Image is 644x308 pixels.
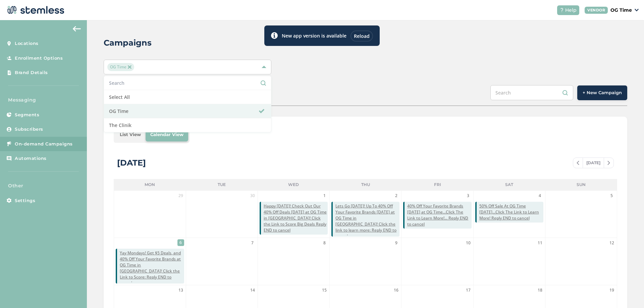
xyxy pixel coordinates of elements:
span: 18 [537,287,543,294]
span: 17 [465,287,472,294]
p: OG Time [610,7,632,14]
label: New app version is available [282,32,346,39]
span: 13 [177,287,184,294]
span: 6 [177,239,184,246]
span: 11 [537,240,543,246]
li: List View [115,128,146,141]
li: Select All [104,90,271,104]
li: Sun [545,179,617,190]
span: + New Campaign [583,89,622,96]
li: Wed [258,179,329,190]
span: 40% Off Your Favorite Brands [DATE] at OG Time...Click The Link to Learn More!... Reply END to ca... [407,203,471,227]
span: Automations [15,155,47,162]
span: [DATE] [583,158,604,168]
span: 10 [465,240,472,246]
li: OG Time [104,104,271,118]
img: icon-chevron-left-b8c47ebb.svg [577,161,579,165]
span: 4 [537,192,543,199]
span: Segments [15,112,39,118]
span: On-demand Campaigns [15,141,73,147]
li: The Clinik [104,118,271,132]
img: icon-close-accent-8a337256.svg [128,65,131,69]
img: icon-arrow-back-accent-c549486e.svg [73,26,81,32]
img: icon-chevron-right-bae969c5.svg [607,161,610,165]
input: Search [109,79,266,86]
img: icon-help-white-03924b79.svg [560,8,564,12]
span: Happy [DATE]! Check Out Our 40% Off Deals [DATE] at OG Time in [GEOGRAPHIC_DATA]! Click the Link ... [264,203,328,233]
span: 2 [393,192,399,199]
span: 1 [321,192,328,199]
div: [DATE] [117,157,146,169]
div: Reload [351,30,373,42]
span: Yay Mondays! Get $5 Deals, and 40% Off Your Favorite Brands at OG Time in [GEOGRAPHIC_DATA]! Clic... [120,250,184,286]
h2: Campaigns [104,37,152,49]
span: 3 [465,192,472,199]
iframe: Chat Widget [610,276,644,308]
input: Search [490,85,573,100]
span: Enrollment Options [15,55,63,62]
button: + New Campaign [577,85,627,100]
span: 7 [249,240,256,246]
li: Thu [330,179,401,190]
img: logo-dark-0685b13c.svg [5,3,64,17]
span: 12 [608,240,615,246]
span: 9 [393,240,399,246]
li: Sat [473,179,545,190]
span: OG Time [107,63,134,71]
span: Brand Details [15,69,48,76]
span: 30 [249,192,256,199]
span: Subscribers [15,126,43,133]
span: 16 [393,287,399,294]
div: VENDOR [585,7,608,14]
img: icon_down-arrow-small-66adaf34.svg [635,9,639,11]
span: 8 [321,240,328,246]
span: Settings [15,197,35,204]
span: Locations [15,40,39,47]
span: Help [565,7,577,14]
span: 29 [177,192,184,199]
span: 5 [608,192,615,199]
span: Lets Go [DATE]! Up To 40% Off Your Favorite Brands [DATE] at OG Time in [GEOGRAPHIC_DATA]! Click ... [335,203,399,239]
li: Tue [186,179,258,190]
span: 15 [321,287,328,294]
span: 50% Off Sale At OG Time [DATE]...Click The Link to Learn More! Reply END to cancel [479,203,543,221]
li: Calendar View [146,128,188,141]
span: 14 [249,287,256,294]
li: Fri [401,179,473,190]
li: Mon [114,179,185,190]
span: 19 [608,287,615,294]
img: icon-toast-info-b13014a2.svg [271,32,278,39]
